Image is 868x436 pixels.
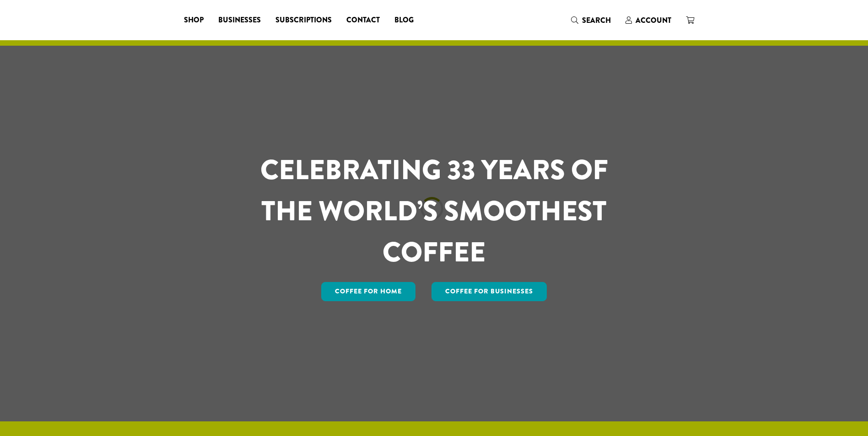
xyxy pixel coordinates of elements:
[211,13,268,27] a: Businesses
[346,15,380,26] span: Contact
[275,15,332,26] span: Subscriptions
[636,15,671,26] span: Account
[582,15,611,26] span: Search
[339,13,387,27] a: Contact
[184,15,204,26] span: Shop
[177,13,211,27] a: Shop
[394,15,414,26] span: Blog
[321,282,415,301] a: Coffee for Home
[431,282,547,301] a: Coffee For Businesses
[218,15,261,26] span: Businesses
[564,13,618,28] a: Search
[268,13,339,27] a: Subscriptions
[618,13,679,28] a: Account
[387,13,421,27] a: Blog
[233,149,635,273] h1: CELEBRATING 33 YEARS OF THE WORLD’S SMOOTHEST COFFEE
